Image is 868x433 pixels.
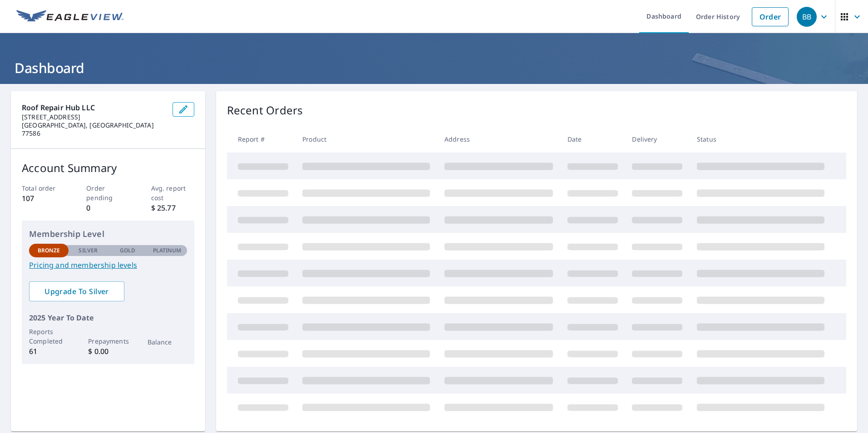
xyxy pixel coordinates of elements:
p: Membership Level [29,228,187,240]
th: Delivery [625,126,690,153]
p: Order pending [86,183,129,202]
p: Total order [22,183,65,193]
h1: Dashboard [11,59,857,77]
img: EV Logo [16,10,123,24]
p: Balance [148,337,187,347]
p: Roof Repair Hub LLC [22,102,165,113]
th: Status [690,126,832,153]
th: Address [437,126,560,153]
p: [GEOGRAPHIC_DATA], [GEOGRAPHIC_DATA] 77586 [22,121,165,138]
th: Date [560,126,625,153]
p: 2025 Year To Date [29,312,187,323]
p: 61 [29,346,69,357]
a: Upgrade To Silver [29,281,124,301]
p: Platinum [153,246,182,255]
th: Product [295,126,437,153]
p: Prepayments [88,336,128,346]
p: Bronze [38,246,60,255]
p: [STREET_ADDRESS] [22,113,165,121]
a: Order [752,7,789,26]
p: $ 0.00 [88,346,128,357]
p: Reports Completed [29,327,69,346]
div: BB [797,7,817,27]
a: Pricing and membership levels [29,260,187,271]
p: $ 25.77 [151,202,194,213]
th: Report # [227,126,296,153]
p: 107 [22,193,65,204]
p: 0 [86,202,129,213]
p: Recent Orders [227,102,303,118]
p: Avg. report cost [151,183,194,202]
p: Silver [79,246,98,255]
p: Account Summary [22,160,194,176]
span: Upgrade To Silver [36,286,117,296]
p: Gold [120,246,135,255]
